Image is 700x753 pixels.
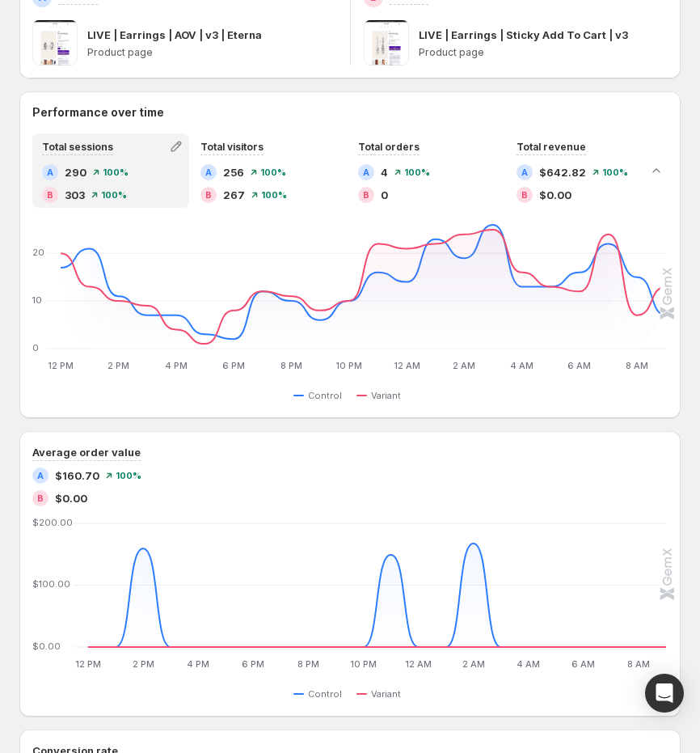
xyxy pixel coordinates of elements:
[87,46,337,59] p: Product page
[75,658,101,670] text: 12 PM
[55,467,99,484] span: $160.70
[381,164,388,180] span: 4
[65,187,85,203] span: 303
[32,104,668,121] h2: Performance over time
[539,164,586,180] span: $642.82
[293,386,348,405] button: Control
[572,658,596,670] text: 6 AM
[521,167,528,177] h2: A
[381,187,388,203] span: 0
[293,684,348,704] button: Control
[116,471,141,480] span: 100 %
[521,190,528,200] h2: B
[626,360,649,371] text: 8 AM
[32,641,61,652] text: $0.00
[205,190,212,200] h2: B
[363,167,369,177] h2: A
[205,167,212,177] h2: A
[47,167,53,177] h2: A
[165,360,188,371] text: 4 PM
[364,20,409,66] img: LIVE | Earrings | Sticky Add To Cart | v3
[200,141,264,153] span: Total visitors
[627,658,650,670] text: 8 AM
[223,164,244,180] span: 256
[308,389,342,402] span: Control
[260,167,286,177] span: 100 %
[32,517,73,528] text: $200.00
[335,360,362,371] text: 10 PM
[510,360,533,371] text: 4 AM
[517,658,541,670] text: 4 AM
[55,490,87,506] span: $0.00
[371,687,401,700] span: Variant
[187,658,209,670] text: 4 PM
[363,190,369,200] h2: B
[37,493,44,503] h2: B
[103,167,129,177] span: 100 %
[242,658,264,670] text: 6 PM
[37,471,44,480] h2: A
[48,360,74,371] text: 12 PM
[280,360,302,371] text: 8 PM
[65,164,86,180] span: 290
[222,360,245,371] text: 6 PM
[394,360,420,371] text: 12 AM
[32,247,44,258] text: 20
[419,27,628,43] p: LIVE | Earrings | Sticky Add To Cart | v3
[645,674,684,713] div: Open Intercom Messenger
[350,658,377,670] text: 10 PM
[602,167,628,177] span: 100 %
[356,684,407,704] button: Variant
[419,46,668,59] p: Product page
[261,190,287,200] span: 100 %
[405,658,432,670] text: 12 AM
[539,187,571,203] span: $0.00
[32,20,78,66] img: LIVE | Earrings | AOV | v3 | Eterna
[101,190,127,200] span: 100 %
[462,658,485,670] text: 2 AM
[223,187,245,203] span: 267
[645,159,668,182] button: Collapse chart
[32,342,39,353] text: 0
[32,294,42,306] text: 10
[42,141,113,153] span: Total sessions
[108,360,129,371] text: 2 PM
[133,658,154,670] text: 2 PM
[87,27,262,43] p: LIVE | Earrings | AOV | v3 | Eterna
[568,360,592,371] text: 6 AM
[517,141,586,153] span: Total revenue
[32,579,70,590] text: $100.00
[308,687,342,700] span: Control
[297,658,319,670] text: 8 PM
[356,386,407,405] button: Variant
[404,167,430,177] span: 100 %
[358,141,420,153] span: Total orders
[453,360,476,371] text: 2 AM
[371,389,401,402] span: Variant
[32,444,141,460] h3: Average order value
[47,190,53,200] h2: B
